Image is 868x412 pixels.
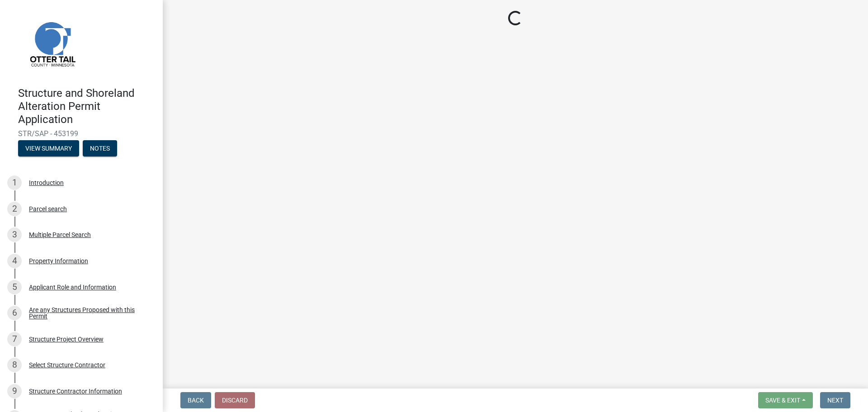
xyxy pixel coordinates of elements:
[7,254,22,268] div: 4
[29,206,67,212] div: Parcel search
[7,202,22,216] div: 2
[29,232,91,238] div: Multiple Parcel Search
[29,180,64,186] div: Introduction
[758,392,813,408] button: Save & Exit
[29,258,88,264] div: Property Information
[29,362,105,368] div: Select Structure Contractor
[18,140,79,156] button: View Summary
[18,129,145,138] span: STR/SAP - 453199
[18,87,156,126] h4: Structure and Shoreland Alteration Permit Application
[827,397,843,404] span: Next
[29,307,148,319] div: Are any Structures Proposed with this Permit
[83,140,117,156] button: Notes
[29,388,122,394] div: Structure Contractor Information
[29,336,104,342] div: Structure Project Overview
[7,280,22,294] div: 5
[215,392,255,408] button: Discard
[18,146,79,153] wm-modal-confirm: Summary
[765,397,800,404] span: Save & Exit
[820,392,850,408] button: Next
[188,397,204,404] span: Back
[7,384,22,398] div: 9
[7,332,22,346] div: 7
[7,227,22,242] div: 3
[7,358,22,372] div: 8
[18,9,86,77] img: Otter Tail County, Minnesota
[83,146,117,153] wm-modal-confirm: Notes
[180,392,211,408] button: Back
[7,306,22,320] div: 6
[29,284,116,290] div: Applicant Role and Information
[7,175,22,190] div: 1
